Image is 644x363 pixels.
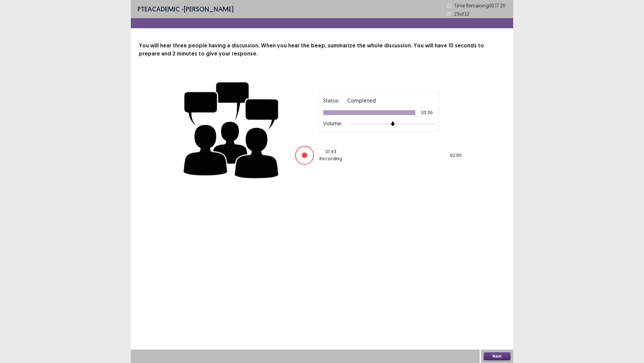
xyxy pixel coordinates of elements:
p: You will hear three people having a discussion. When you hear the beep, summarize the whole discu... [139,42,505,58]
p: Time Remaining 00 : 17 : 20 [454,2,506,9]
p: Completed [347,96,376,105]
p: 29 of 32 [454,10,470,17]
p: Recording [319,155,342,162]
p: 01 : 43 [325,148,336,155]
img: arrow-thumb [390,122,395,126]
p: 03:36 [421,110,433,115]
span: PTE academic [138,5,180,13]
p: Status: [323,96,339,105]
p: - [PERSON_NAME] [138,4,233,14]
p: 02 : 00 [450,152,462,159]
img: group-discussion [181,74,282,184]
p: Volume: [323,119,342,127]
button: Next [484,352,511,360]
